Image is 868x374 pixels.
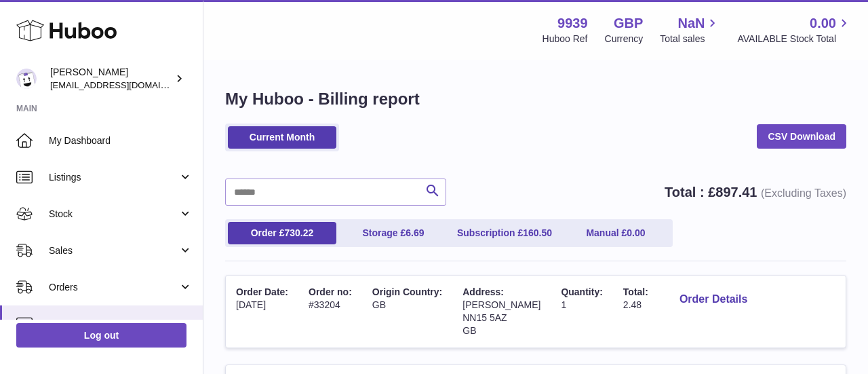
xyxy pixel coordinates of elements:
span: Order no: [309,286,352,297]
strong: GBP [614,14,643,33]
span: Usage [49,318,193,331]
strong: Total : £ [665,185,846,200]
span: [PERSON_NAME] [462,299,540,310]
span: 6.69 [406,227,424,238]
span: 0.00 [810,14,836,33]
div: Huboo Ref [542,33,588,45]
img: internalAdmin-9939@internal.huboo.com [16,69,37,89]
td: 1 [551,276,612,348]
span: Stock [49,208,178,221]
span: AVAILABLE Stock Total [737,33,852,45]
a: Log out [16,323,186,348]
strong: 9939 [557,14,588,33]
span: 730.22 [284,227,313,238]
div: [PERSON_NAME] [50,66,172,92]
h1: My Huboo - Billing report [225,88,846,110]
a: Order £730.22 [228,222,336,244]
a: NaN Total sales [660,14,720,45]
span: Quantity: [561,286,602,297]
a: 0.00 AVAILABLE Stock Total [737,14,852,45]
span: NN15 5AZ [462,312,507,323]
td: GB [362,276,452,348]
a: Storage £6.69 [339,222,448,244]
td: [DATE] [226,276,298,348]
span: 897.41 [715,185,757,200]
span: Listings [49,171,178,184]
span: GB [462,325,476,336]
span: Sales [49,244,178,257]
span: 2.48 [623,299,642,310]
a: Manual £0.00 [561,222,670,244]
span: [EMAIL_ADDRESS][DOMAIN_NAME] [50,79,199,90]
span: Address: [462,286,504,297]
span: 0.00 [627,227,645,238]
span: My Dashboard [49,134,193,147]
span: Total: [623,286,648,297]
span: Origin Country: [372,286,442,297]
td: #33204 [298,276,362,348]
span: (Excluding Taxes) [761,187,846,199]
span: Order Date: [236,286,288,297]
a: CSV Download [757,124,846,149]
div: Currency [605,33,644,45]
span: Total sales [660,33,720,45]
button: Order Details [669,286,758,314]
a: Subscription £160.50 [450,222,559,244]
span: Orders [49,281,178,294]
span: NaN [677,14,705,33]
a: Current Month [228,126,336,149]
span: 160.50 [523,227,552,238]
